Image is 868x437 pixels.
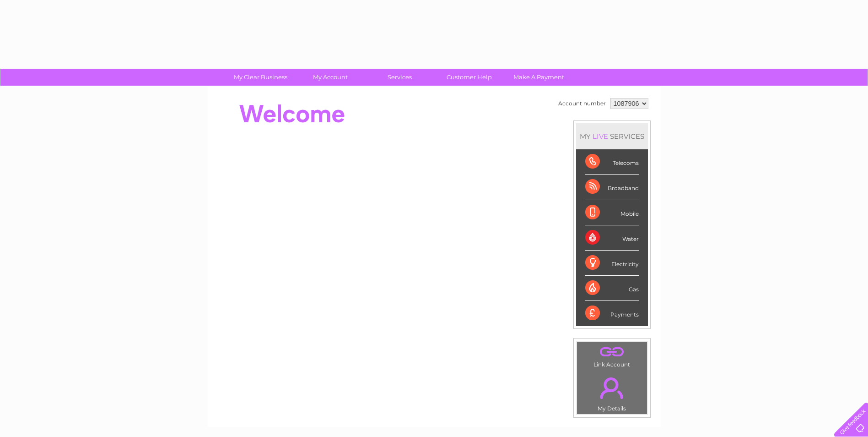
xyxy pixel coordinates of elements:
a: My Clear Business [223,69,298,86]
div: Water [585,225,639,251]
div: Payments [585,301,639,326]
div: Telecoms [585,149,639,175]
div: Gas [585,276,639,301]
a: . [579,372,645,404]
div: MY SERVICES [576,123,648,149]
div: LIVE [591,132,610,141]
div: Mobile [585,200,639,225]
div: Electricity [585,251,639,276]
a: Services [362,69,437,86]
td: Account number [556,96,608,111]
a: . [579,344,645,360]
td: My Details [577,370,647,415]
td: Link Account [577,341,647,370]
a: My Account [292,69,368,86]
a: Customer Help [431,69,507,86]
div: Broadband [585,175,639,200]
a: Make A Payment [501,69,577,86]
